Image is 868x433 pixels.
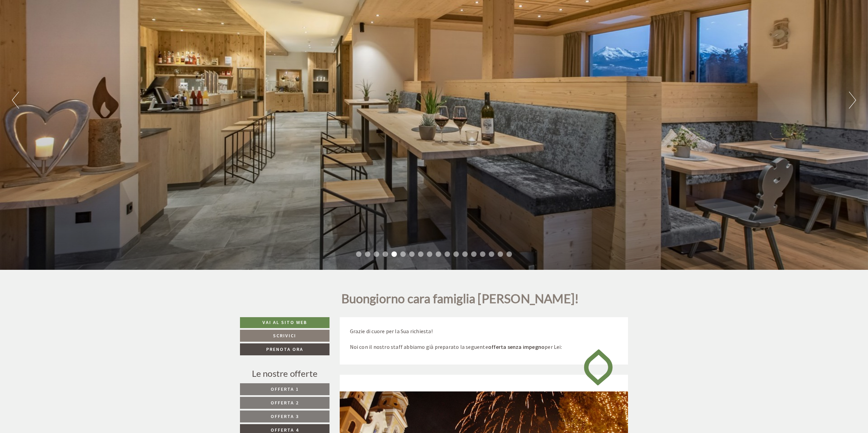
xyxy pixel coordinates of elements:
img: image [579,343,618,391]
h1: Buongiorno cara famiglia [PERSON_NAME]! [341,292,579,309]
span: Offerta 1 [271,386,299,392]
a: Scrivici [240,330,329,342]
a: Vai al sito web [240,317,329,328]
strong: offerta senza impegno [488,343,545,350]
a: Prenota ora [240,343,329,355]
span: Offerta 4 [271,427,299,433]
div: lunedì [121,5,147,17]
small: 14:55 [11,33,103,38]
button: Invia [234,180,268,191]
div: [GEOGRAPHIC_DATA] [11,20,103,26]
p: Grazie di cuore per la Sua richiesta! Noi con il nostro staff abbiamo già preparato la seguente p... [350,327,618,351]
button: Previous [12,92,19,109]
span: Offerta 3 [271,413,299,419]
div: Buon giorno, come possiamo aiutarla? [5,19,106,40]
div: Le nostre offerte [240,367,329,380]
span: Offerta 2 [271,400,299,406]
button: Next [849,92,856,109]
